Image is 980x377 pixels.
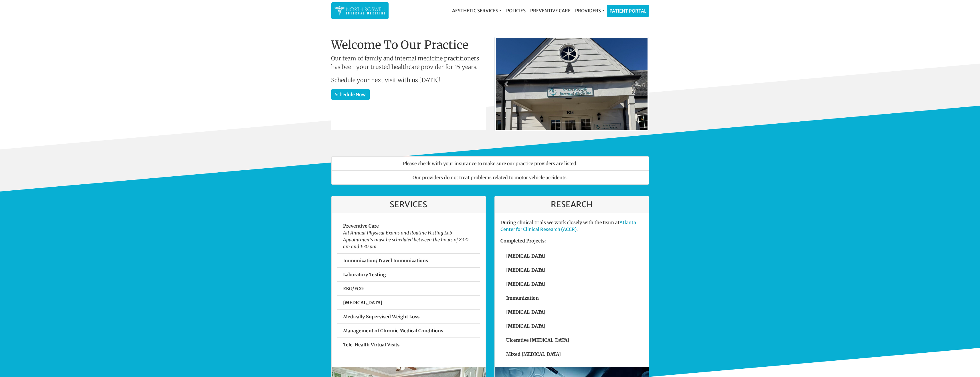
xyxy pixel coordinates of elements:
strong: Immunization [506,295,539,301]
a: Aesthetic Services [450,5,504,16]
a: Preventive Care [528,5,573,16]
strong: Completed Projects: [500,238,546,244]
strong: Immunization/Travel Immunizations [343,258,428,263]
strong: [MEDICAL_DATA] [506,281,545,287]
strong: [MEDICAL_DATA] [506,253,545,259]
strong: Tele-Health Virtual Visits [343,342,399,348]
strong: Mixed [MEDICAL_DATA] [506,351,561,357]
strong: EKG/ECG [343,286,364,291]
a: Atlanta Center for Clinical Research (ACCR) [500,220,636,232]
strong: [MEDICAL_DATA] [343,300,382,305]
h3: Research [500,200,643,210]
em: All Annual Physical Exams and Routine Fasting Lab Appointments must be scheduled between the hour... [343,230,468,249]
strong: [MEDICAL_DATA] [506,323,545,329]
strong: Management of Chronic Medical Conditions [343,328,443,333]
a: Policies [504,5,528,16]
h3: Services [337,200,480,210]
strong: Medically Supervised Weight Loss [343,314,419,319]
p: During clinical trials we work closely with the team at . [500,219,643,233]
strong: Preventive Care [343,223,379,229]
a: Schedule Now [331,89,370,100]
a: Patient Portal [607,5,649,17]
strong: [MEDICAL_DATA] [506,267,545,273]
a: Providers [573,5,607,16]
p: Our team of family and internal medicine practitioners has been your trusted healthcare provider ... [331,54,486,71]
li: Our providers do not treat problems related to motor vehicle accidents. [331,170,649,185]
p: Schedule your next visit with us [DATE]! [331,76,486,84]
img: North Roswell Internal Medicine [334,5,386,16]
h1: Welcome To Our Practice [331,38,486,52]
strong: Ulcerative [MEDICAL_DATA] [506,337,569,343]
li: Please check with your insurance to make sure our practice providers are listed. [331,156,649,171]
strong: [MEDICAL_DATA] [506,309,545,315]
strong: Laboratory Testing [343,272,386,277]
